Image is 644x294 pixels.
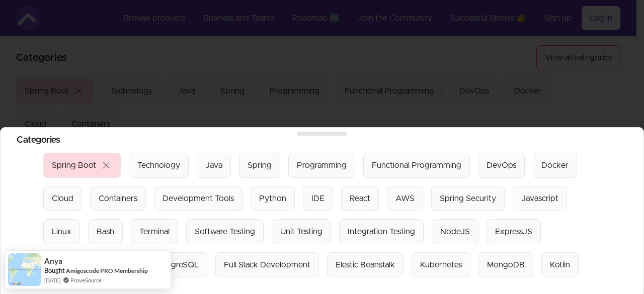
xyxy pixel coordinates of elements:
[97,226,114,238] div: Bash
[541,159,569,171] div: Docker
[440,226,470,238] div: NodeJS
[348,226,415,238] div: Integration Testing
[248,159,272,171] div: Spring
[487,159,516,171] div: DevOps
[420,259,462,271] div: Kubernetes
[155,259,199,271] div: PostgreSQL
[224,259,310,271] div: Full Stack Development
[550,259,570,271] div: Kotlin
[440,192,496,205] div: Spring Security
[487,259,525,271] div: MongoDB
[52,159,96,171] div: Spring Boot
[280,226,323,238] div: Unit Testing
[205,159,222,171] div: Java
[350,192,370,205] div: React
[52,192,73,205] div: Cloud
[17,136,627,145] h2: Categories
[99,192,137,205] div: Containers
[259,192,286,205] div: Python
[372,159,461,171] div: Functional Programming
[52,226,71,238] div: Linux
[311,192,325,205] div: IDE
[52,259,89,271] div: Databases
[114,259,130,271] div: SQL
[297,159,347,171] div: Programming
[137,159,180,171] div: Technology
[139,226,170,238] div: Terminal
[395,192,415,205] div: AWS
[495,226,532,238] div: ExpressJS
[163,192,234,205] div: Development Tools
[521,192,558,205] div: Javascript
[100,159,112,171] span: close
[195,226,255,238] div: Software Testing
[336,259,395,271] div: Elestic Beanstalk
